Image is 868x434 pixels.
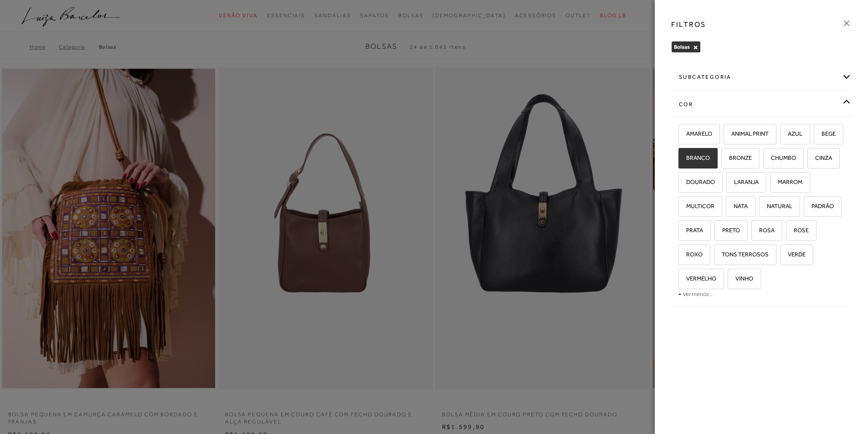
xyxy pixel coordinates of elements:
[787,227,809,234] span: ROSE
[781,130,802,137] span: AZUL
[672,65,851,89] div: subcategoria
[805,203,834,209] span: PADRÃO
[683,291,713,297] a: Ver menos...
[727,179,759,185] span: LARANJA
[752,227,775,234] span: ROSA
[808,154,832,161] span: CINZA
[812,131,822,140] input: BEGE
[769,179,778,188] input: MARROM
[677,203,686,212] input: MULTICOR
[725,179,734,188] input: LARANJA
[715,227,740,234] span: PRETO
[679,251,703,258] span: ROXO
[722,154,752,161] span: BRONZE
[760,203,792,209] span: NATURAL
[679,227,703,234] span: PRATA
[726,276,735,285] input: VINHO
[713,227,722,236] input: PRETO
[677,251,686,260] input: ROXO
[729,275,753,282] span: VINHO
[674,44,690,50] span: Bolsas
[724,203,734,212] input: NATA
[785,227,794,236] input: ROSE
[677,227,686,236] input: PRATA
[722,131,731,140] input: ANIMAL PRINT
[679,275,716,282] span: VERMELHO
[762,155,771,164] input: CHUMBO
[779,251,788,260] input: VERDE
[727,203,748,209] span: NATA
[724,130,769,137] span: ANIMAL PRINT
[679,154,710,161] span: BRANCO
[679,203,714,209] span: MULTICOR
[806,155,815,164] input: CINZA
[679,130,712,137] span: AMARELO
[720,155,729,164] input: BRONZE
[750,227,759,236] input: ROSA
[672,92,851,117] div: cor
[802,203,812,212] input: PADRÃO
[677,276,686,285] input: VERMELHO
[678,290,681,297] span: -
[671,19,706,30] h3: FILTROS
[677,155,686,164] input: BRANCO
[713,251,722,260] input: TONS TERROSOS
[758,203,767,212] input: NATURAL
[677,179,686,188] input: DOURADO
[679,179,715,185] span: DOURADO
[764,154,796,161] span: CHUMBO
[779,131,788,140] input: AZUL
[781,251,806,258] span: VERDE
[677,131,686,140] input: AMARELO
[693,44,698,51] button: Bolsas Close
[815,130,836,137] span: BEGE
[715,251,769,258] span: TONS TERROSOS
[771,179,802,185] span: MARROM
